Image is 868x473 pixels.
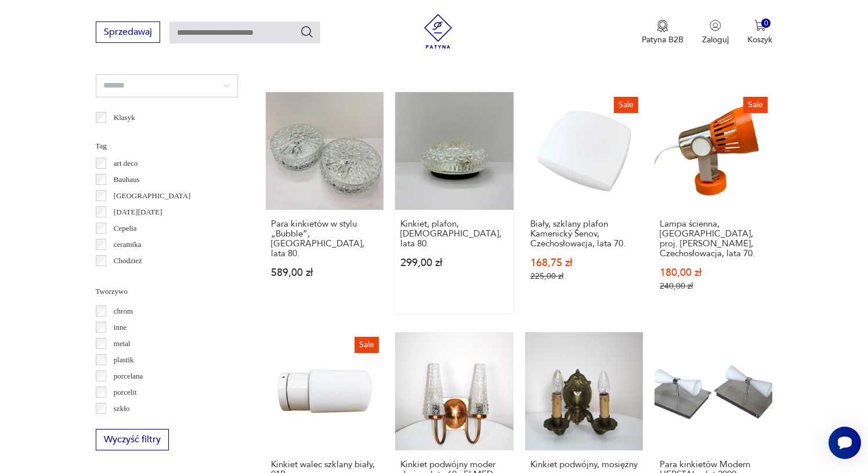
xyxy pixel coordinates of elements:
[657,20,668,32] img: Ikona medalu
[761,19,771,28] div: 0
[114,337,131,350] p: metal
[96,140,238,152] p: Tag
[754,20,766,31] img: Ikona koszyka
[114,254,142,267] p: Chodzież
[400,219,508,249] h3: Kinkiet, plafon, [DEMOGRAPHIC_DATA], lata 80.
[710,20,721,31] img: Ikonka użytkownika
[747,34,772,45] p: Koszyk
[395,92,513,314] a: Kinkiet, plafon, Niemcy, lata 80.Kinkiet, plafon, [DEMOGRAPHIC_DATA], lata 80.299,00 zł
[300,25,314,39] button: Szukaj
[114,402,129,415] p: szkło
[642,34,683,45] p: Patyna B2B
[96,21,160,43] button: Sprzedawaj
[114,305,133,318] p: chrom
[660,219,767,259] h3: Lampa ścienna, [GEOGRAPHIC_DATA], proj. [PERSON_NAME], Czechosłowacja, lata 70.
[400,258,508,268] p: 299,00 zł
[96,285,238,298] p: Tworzywo
[271,219,378,259] h3: Para kinkietów w stylu „Bubble”, [GEOGRAPHIC_DATA], lata 80.
[421,14,455,49] img: Patyna - sklep z meblami i dekoracjami vintage
[114,271,142,283] p: Ćmielów
[530,271,638,281] p: 225,00 zł
[96,429,169,450] button: Wyczyść filtry
[114,173,140,186] p: Bauhaus
[266,92,384,314] a: Para kinkietów w stylu „Bubble”, Niemcy, lata 80.Para kinkietów w stylu „Bubble”, [GEOGRAPHIC_DAT...
[642,20,683,45] a: Ikona medaluPatyna B2B
[642,20,683,45] button: Patyna B2B
[114,157,138,170] p: art deco
[829,427,861,459] iframe: Smartsupp widget button
[702,20,729,45] button: Zaloguj
[660,268,767,278] p: 180,00 zł
[114,354,134,366] p: plastik
[747,20,772,45] button: 0Koszyk
[96,29,160,37] a: Sprzedawaj
[271,268,378,278] p: 589,00 zł
[114,386,137,399] p: porcelit
[114,111,135,124] p: Klasyk
[530,219,638,249] h3: Biały, szklany plafon Kamenický Šenov, Czechosłowacja, lata 70.
[654,92,772,314] a: SaleLampa ścienna, kinkiet, proj. Pavel Grus, Czechosłowacja, lata 70.Lampa ścienna, [GEOGRAPHIC_...
[525,92,643,314] a: SaleBiały, szklany plafon Kamenický Šenov, Czechosłowacja, lata 70.Biały, szklany plafon Kamenick...
[114,206,162,219] p: [DATE][DATE]
[114,222,137,235] p: Cepelia
[530,258,638,268] p: 168,75 zł
[660,281,767,291] p: 240,00 zł
[114,321,126,334] p: inne
[114,190,191,202] p: [GEOGRAPHIC_DATA]
[702,34,729,45] p: Zaloguj
[114,238,142,251] p: ceramika
[114,370,143,383] p: porcelana
[530,460,638,470] h3: Kinkiet podwójny, mosiężny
